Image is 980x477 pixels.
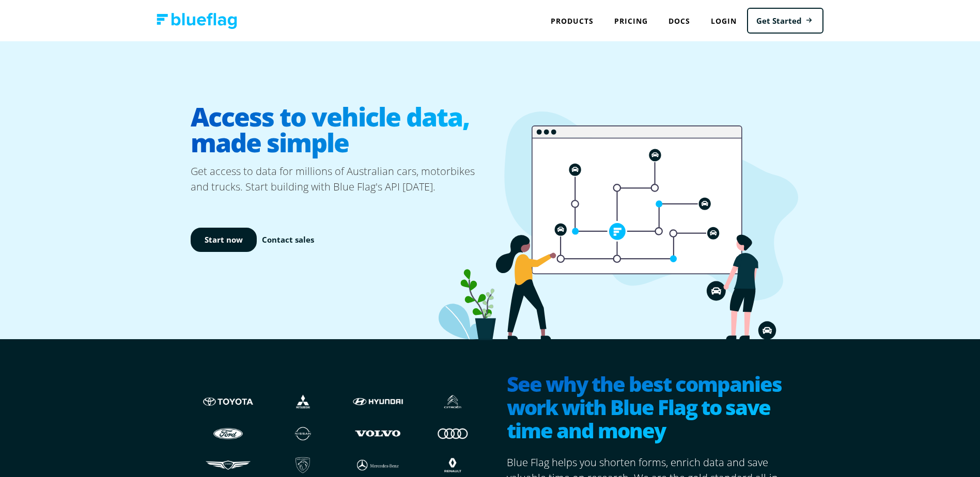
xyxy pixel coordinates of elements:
[262,234,314,246] a: Contact sales
[191,228,257,252] a: Start now
[276,423,330,443] img: Nissan logo
[351,392,405,411] img: Hyundai logo
[276,392,330,411] img: Mistubishi logo
[747,8,823,34] a: Get Started
[540,10,604,31] div: Products
[351,455,405,475] img: Mercedes logo
[201,455,255,475] img: Genesis logo
[701,10,747,31] a: Login to Blue Flag application
[426,423,480,443] img: Audi logo
[157,13,237,29] img: Blue Flag logo
[426,392,480,411] img: Citroen logo
[426,455,480,475] img: Renault logo
[201,392,255,411] img: Toyota logo
[191,164,490,195] p: Get access to data for millions of Australian cars, motorbikes and trucks. Start building with Bl...
[507,372,790,444] h2: See why the best companies work with Blue Flag to save time and money
[604,10,658,31] a: Pricing
[276,455,330,475] img: Peugeot logo
[201,423,255,443] img: Ford logo
[658,10,701,31] a: Docs
[191,96,490,164] h1: Access to vehicle data, made simple
[351,423,405,443] img: Volvo logo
